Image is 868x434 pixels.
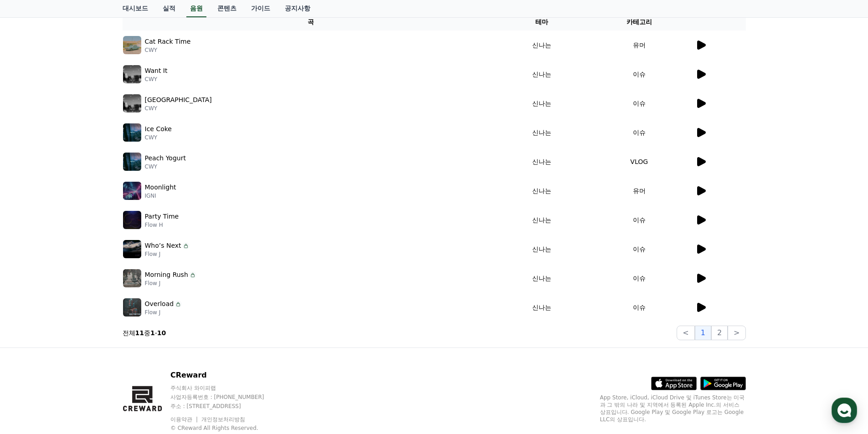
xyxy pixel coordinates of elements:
td: 이슈 [584,89,695,118]
p: CWY [145,105,212,112]
th: 곡 [123,14,500,31]
a: 대화 [60,289,118,311]
td: 유머 [584,31,695,60]
p: CWY [145,76,168,83]
td: 신나는 [499,176,584,205]
p: Party Time [145,212,179,221]
p: Moonlight [145,183,176,192]
a: 홈 [3,289,60,311]
p: Flow J [145,250,190,258]
a: 이용약관 [170,416,199,423]
button: < [677,326,694,340]
td: 유머 [584,176,695,205]
span: 대화 [83,303,94,310]
p: [GEOGRAPHIC_DATA] [145,95,212,105]
th: 테마 [499,14,584,31]
button: > [728,326,745,340]
button: 2 [711,326,728,340]
p: CWY [145,163,186,170]
td: 이슈 [584,60,695,89]
strong: 10 [157,329,166,337]
p: Flow H [145,221,179,229]
td: 이슈 [584,118,695,147]
p: App Store, iCloud, iCloud Drive 및 iTunes Store는 미국과 그 밖의 나라 및 지역에서 등록된 Apple Inc.의 서비스 상표입니다. Goo... [600,394,746,423]
p: CReward [170,370,282,381]
a: 설정 [118,289,175,311]
span: 설정 [141,302,152,310]
img: music [123,269,141,287]
td: 신나는 [499,89,584,118]
img: music [123,65,141,83]
img: music [123,153,141,171]
td: 이슈 [584,235,695,264]
img: music [123,211,141,229]
p: © CReward All Rights Reserved. [170,424,282,432]
p: Flow J [145,280,196,287]
td: 신나는 [499,235,584,264]
button: 1 [695,326,711,340]
a: 개인정보처리방침 [201,416,245,423]
img: music [123,36,141,54]
p: Overload [145,299,174,309]
span: 홈 [29,302,34,310]
p: Want It [145,66,168,76]
strong: 1 [150,329,155,337]
td: 신나는 [499,31,584,60]
p: 전체 중 - [123,328,166,337]
p: Ice Coke [145,124,172,134]
p: Morning Rush [145,270,188,280]
p: 주소 : [STREET_ADDRESS] [170,403,282,410]
p: Cat Rack Time [145,37,191,46]
p: CWY [145,134,172,141]
td: 신나는 [499,205,584,235]
p: 주식회사 와이피랩 [170,384,282,392]
p: CWY [145,46,191,54]
img: music [123,240,141,258]
td: 신나는 [499,60,584,89]
td: 이슈 [584,264,695,293]
td: 이슈 [584,205,695,235]
img: music [123,123,141,142]
img: music [123,182,141,200]
td: 신나는 [499,118,584,147]
p: 사업자등록번호 : [PHONE_NUMBER] [170,393,282,401]
strong: 11 [135,329,144,337]
td: 이슈 [584,293,695,322]
img: music [123,94,141,112]
img: music [123,298,141,317]
p: Who’s Next [145,241,181,250]
td: VLOG [584,147,695,176]
td: 신나는 [499,264,584,293]
p: IGNI [145,192,176,199]
td: 신나는 [499,293,584,322]
p: Peach Yogurt [145,153,186,163]
p: Flow J [145,309,182,316]
th: 카테고리 [584,14,695,31]
td: 신나는 [499,147,584,176]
